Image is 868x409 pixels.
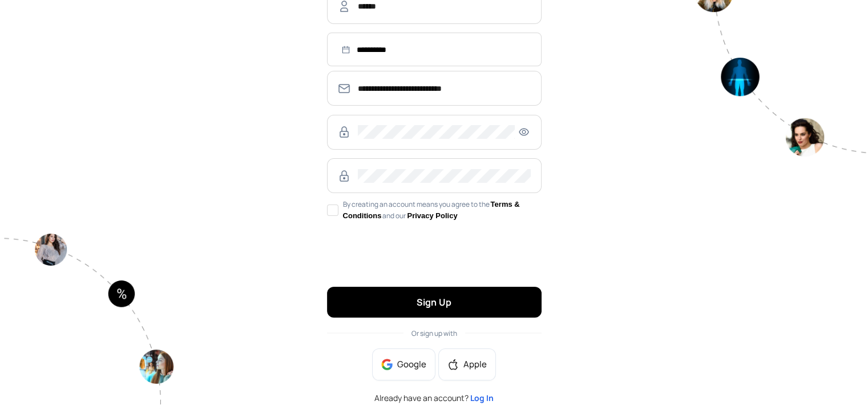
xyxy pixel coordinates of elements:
[411,328,457,338] span: Or sign up with
[447,359,459,370] span: apple
[340,1,348,12] img: AmD6MHys3HMLAAAAABJRU5ErkJggg==
[337,169,351,183] img: RzWbU6KsXbv8M5bTtlu7p38kHlzSfb4MlcTUAAAAASUVORK5CYII=
[337,125,351,139] img: RzWbU6KsXbv8M5bTtlu7p38kHlzSfb4MlcTUAAAAASUVORK5CYII=
[438,348,496,380] button: appleApple
[327,233,500,278] iframe: reCAPTCHA
[407,211,457,220] a: Privacy Policy
[417,296,451,308] span: Sign Up
[470,392,494,403] a: Log In
[381,359,393,370] img: google-BnAmSPDJ.png
[517,127,531,137] span: eye
[338,199,542,222] span: By creating an account means you agree to the and our
[327,287,542,317] button: Sign Up
[337,82,351,95] img: SmmOVPU3il4LzjOz1YszJ8A9TzvK+6qU9RAAAAAElFTkSuQmCC
[397,358,426,371] span: Google
[374,394,494,402] span: Already have an account?
[463,358,487,371] span: Apple
[372,348,435,380] button: Google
